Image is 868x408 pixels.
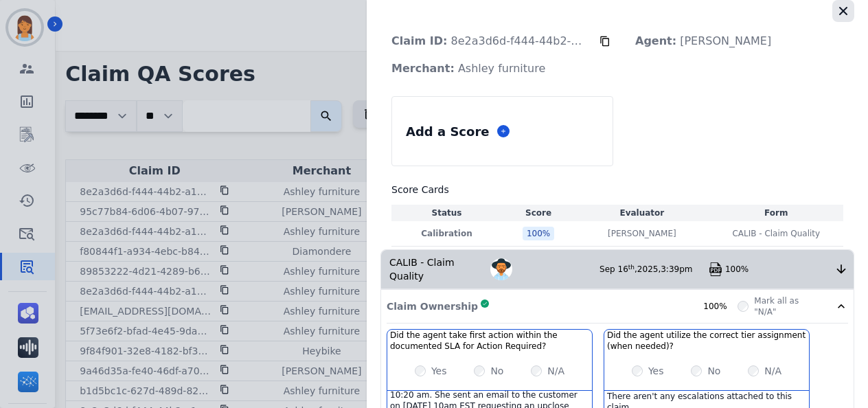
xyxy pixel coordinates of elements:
[754,295,818,317] label: Mark all as "N/A"
[703,301,738,312] div: 100%
[607,330,806,352] h3: Did the agent utilize the correct tier assignment (when needed)?
[380,27,599,55] p: 8e2a3d6d-f444-44b2-a14f-493d1792efdc
[732,228,820,239] span: CALIB - Claim Quality
[391,183,843,196] h3: Score Cards
[490,258,512,280] img: Avatar
[380,55,556,82] p: Ashley furniture
[635,34,676,47] strong: Agent:
[394,228,499,239] p: Calibration
[628,264,635,271] sup: th
[707,364,720,378] label: No
[599,264,709,275] div: Sep 16 , 2025 ,
[608,228,676,239] p: [PERSON_NAME]
[403,120,492,144] div: Add a Score
[490,364,503,378] label: No
[661,264,692,274] span: 3:39pm
[624,27,782,55] p: [PERSON_NAME]
[709,262,722,276] img: qa-pdf.svg
[431,364,447,378] label: Yes
[709,205,843,221] th: Form
[381,250,490,288] div: CALIB - Claim Quality
[648,364,664,378] label: Yes
[764,364,781,378] label: N/A
[547,364,564,378] label: N/A
[387,299,478,313] p: Claim Ownership
[391,205,502,221] th: Status
[391,34,447,47] strong: Claim ID:
[575,205,709,221] th: Evaluator
[502,205,575,221] th: Score
[725,264,834,275] div: 100%
[391,62,455,75] strong: Merchant:
[523,227,554,240] div: 100 %
[390,330,589,352] h3: Did the agent take first action within the documented SLA for Action Required?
